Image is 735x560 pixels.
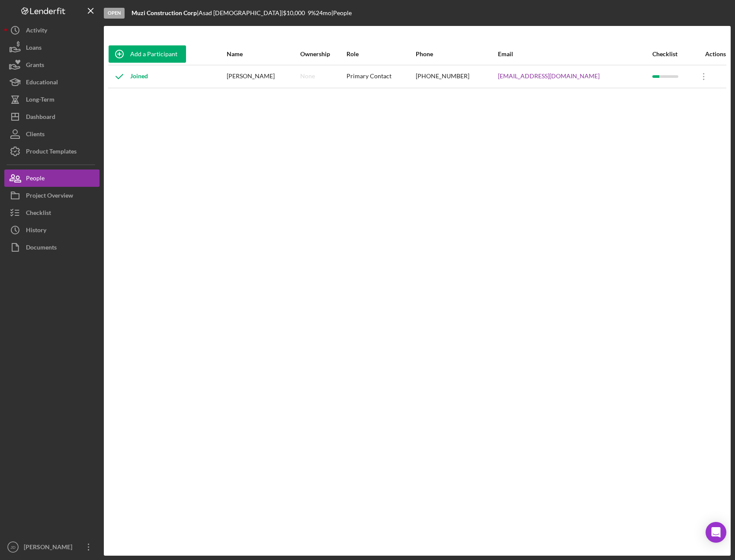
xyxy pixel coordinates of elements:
div: Joined [109,66,148,87]
button: History [4,221,99,239]
button: JD[PERSON_NAME] [4,538,99,556]
div: Actions [693,51,726,58]
button: Clients [4,125,99,143]
div: 9 % [308,10,316,16]
div: [PERSON_NAME] [227,66,299,87]
button: Project Overview [4,187,99,204]
div: Loans [26,39,42,58]
div: Checklist [26,204,51,224]
div: History [26,221,46,241]
button: Product Templates [4,143,99,160]
button: Documents [4,239,99,256]
button: Educational [4,74,99,91]
text: JD [10,545,16,550]
div: Educational [26,74,58,93]
div: | People [331,10,352,16]
div: [PERSON_NAME] [22,538,78,558]
div: Ownership [300,51,346,58]
div: Dashboard [26,108,55,128]
div: Add a Participant [130,45,177,63]
div: Project Overview [26,187,73,206]
div: Activity [26,22,47,41]
div: Role [347,51,415,58]
div: Documents [26,239,57,258]
button: Dashboard [4,108,99,125]
button: Add a Participant [109,45,186,63]
button: Grants [4,56,99,74]
button: Long-Term [4,91,99,108]
button: Activity [4,22,99,39]
b: Muzi Construction Corp [132,9,197,16]
div: None [300,73,315,80]
a: [EMAIL_ADDRESS][DOMAIN_NAME] [498,73,600,80]
div: People [26,170,45,189]
div: | [132,10,199,16]
button: Loans [4,39,99,56]
div: Clients [26,125,45,145]
div: Product Templates [26,143,77,162]
div: [PHONE_NUMBER] [416,66,497,87]
div: Asad [DEMOGRAPHIC_DATA] | [199,10,283,16]
div: Email [498,51,652,58]
div: Long-Term [26,91,55,110]
div: Grants [26,56,44,76]
div: Checklist [652,51,692,58]
div: Open Intercom Messenger [706,522,726,543]
div: Primary Contact [347,66,415,87]
div: Open [104,8,125,19]
div: Name [227,51,299,58]
span: $10,000 [283,9,305,16]
div: 24 mo [316,10,331,16]
button: Checklist [4,204,99,221]
div: Phone [416,51,497,58]
button: People [4,170,99,187]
